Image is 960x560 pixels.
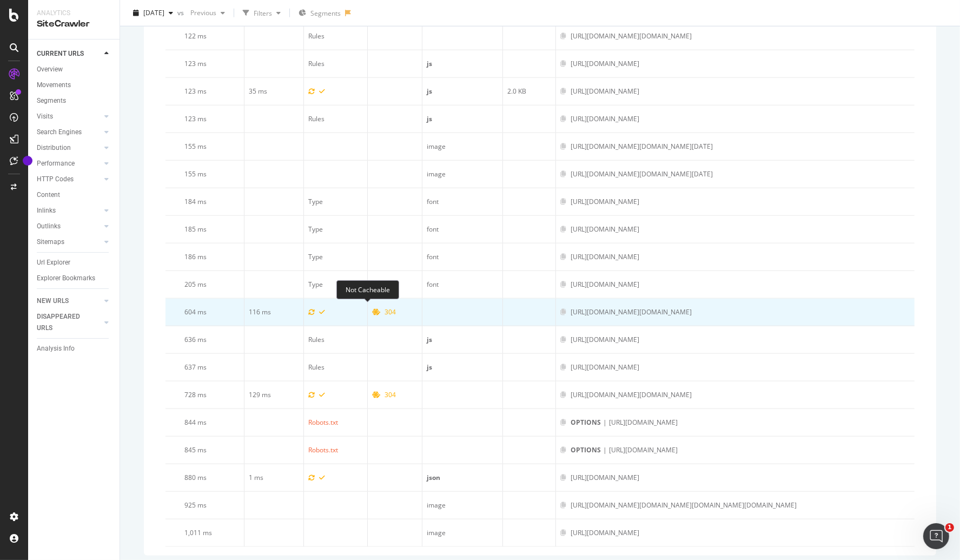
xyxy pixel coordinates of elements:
[37,18,111,30] div: SiteCrawler
[37,158,101,169] a: Performance
[571,335,639,345] div: [URL][DOMAIN_NAME]
[184,280,207,289] span: 205 ms
[37,205,56,216] div: Inlinks
[571,473,639,483] div: [URL][DOMAIN_NAME]
[37,236,64,248] div: Sitemaps
[143,8,164,17] span: 2025 Aug. 13th
[571,280,639,289] div: [URL][DOMAIN_NAME]
[184,528,212,537] span: 1,011 ms
[336,280,399,299] div: Not Cacheable
[427,225,498,234] div: font
[571,142,713,151] div: [URL][DOMAIN_NAME][DOMAIN_NAME][DATE]
[427,500,498,510] div: image
[37,64,63,75] div: Overview
[308,335,325,345] div: Rules
[308,59,325,69] div: Rules
[184,335,207,344] span: 636 ms
[37,273,112,284] a: Explorer Bookmarks
[308,445,338,455] div: Robots.txt
[37,111,101,122] a: Visits
[385,307,396,317] div: 304
[571,252,639,262] div: [URL][DOMAIN_NAME]
[571,307,692,317] div: [URL][DOMAIN_NAME][DOMAIN_NAME]
[23,156,32,166] div: Tooltip anchor
[427,335,498,345] div: js
[427,528,498,538] div: image
[184,225,207,234] span: 185 ms
[571,363,639,372] div: [URL][DOMAIN_NAME]
[385,390,396,400] div: 304
[427,142,498,151] div: image
[37,80,112,91] a: Movements
[603,445,607,455] span: |
[184,114,207,123] span: 123 ms
[571,445,601,455] span: OPTIONS
[427,363,498,372] div: js
[184,252,207,261] span: 186 ms
[294,4,345,22] button: Segments
[249,390,299,400] div: 129 ms
[37,127,82,138] div: Search Engines
[184,445,207,454] span: 845 ms
[571,31,692,41] div: [URL][DOMAIN_NAME][DOMAIN_NAME]
[571,197,639,207] div: [URL][DOMAIN_NAME]
[37,95,112,107] a: Segments
[37,205,101,216] a: Inlinks
[37,221,61,232] div: Outlinks
[571,225,639,234] div: [URL][DOMAIN_NAME]
[186,8,216,17] span: Previous
[37,158,75,169] div: Performance
[308,114,325,124] div: Rules
[37,257,70,268] div: Url Explorer
[184,31,207,41] span: 122 ms
[571,59,639,69] div: [URL][DOMAIN_NAME]
[923,523,949,549] iframe: Intercom live chat
[37,295,69,307] div: NEW URLS
[184,169,207,179] span: 155 ms
[427,197,498,207] div: font
[249,307,299,317] div: 116 ms
[37,111,53,122] div: Visits
[37,189,112,201] a: Content
[427,114,498,124] div: js
[249,87,299,96] div: 35 ms
[37,80,71,91] div: Movements
[186,4,229,22] button: Previous
[184,197,207,206] span: 184 ms
[239,4,285,22] button: Filters
[184,473,207,482] span: 880 ms
[427,87,498,96] div: js
[37,95,66,107] div: Segments
[427,169,498,179] div: image
[427,59,498,69] div: js
[37,295,101,307] a: NEW URLS
[37,311,101,334] a: DISAPPEARED URLS
[308,31,325,41] div: Rules
[310,9,341,18] span: Segments
[37,343,112,354] a: Analysis Info
[37,221,101,232] a: Outlinks
[427,252,498,262] div: font
[184,500,207,510] span: 925 ms
[37,236,101,248] a: Sitemaps
[184,142,207,151] span: 155 ms
[603,418,607,427] span: |
[184,87,207,96] span: 123 ms
[308,418,338,427] div: Robots.txt
[427,473,498,483] div: json
[184,307,207,317] span: 604 ms
[37,174,101,185] a: HTTP Codes
[37,189,60,201] div: Content
[308,252,323,262] div: Type
[37,273,95,284] div: Explorer Bookmarks
[308,225,323,234] div: Type
[37,64,112,75] a: Overview
[571,169,713,179] div: [URL][DOMAIN_NAME][DOMAIN_NAME][DATE]
[249,473,299,483] div: 1 ms
[37,257,112,268] a: Url Explorer
[571,500,797,510] div: [URL][DOMAIN_NAME][DOMAIN_NAME][DOMAIN_NAME][DOMAIN_NAME]
[37,142,71,154] div: Distribution
[184,363,207,372] span: 637 ms
[609,445,678,455] div: [URL][DOMAIN_NAME]
[571,390,692,400] div: [URL][DOMAIN_NAME][DOMAIN_NAME]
